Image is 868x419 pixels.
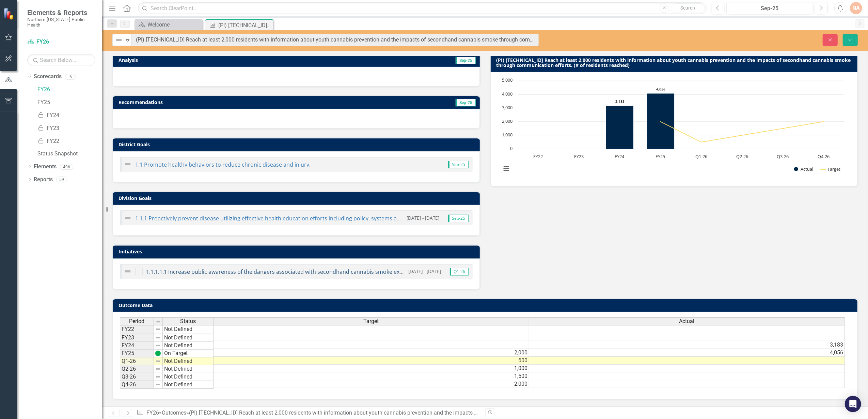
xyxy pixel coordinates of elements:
img: 8DAGhfEEPCf229AAAAAElFTkSuQmCC [155,382,161,387]
span: Status [180,318,196,324]
td: Not Defined [163,334,214,342]
div: 496 [60,164,73,170]
button: View chart menu, Chart [502,164,511,173]
img: 8DAGhfEEPCf229AAAAAElFTkSuQmCC [155,326,161,332]
path: FY24, 3,183. Actual. [606,106,633,149]
a: FY25 [37,99,102,106]
input: Search ClearPoint... [138,2,707,14]
a: FY22 [37,137,102,145]
span: Sep-25 [448,161,469,168]
a: 1.1 Promote healthy behaviors to reduce chronic disease and injury. [135,161,311,168]
img: ClearPoint Strategy [3,8,15,20]
text: 4,056 [656,87,665,91]
text: 4,000 [502,91,512,97]
td: 2,000 [214,380,529,388]
span: Elements & Reports [27,9,95,17]
td: 4,056 [529,349,845,357]
span: Sep-25 [456,99,476,106]
img: 8DAGhfEEPCf229AAAAAElFTkSuQmCC [156,319,161,324]
a: Welcome [136,20,201,29]
text: 5,000 [502,77,512,83]
div: Sep-25 [729,4,811,13]
img: Not Defined [124,267,132,275]
text: 2,000 [502,118,512,124]
h3: District Goals [119,142,476,147]
td: 2,000 [214,349,529,357]
a: FY26 [37,86,102,94]
small: Northern [US_STATE] Public Health [27,17,95,28]
img: 8DAGhfEEPCf229AAAAAElFTkSuQmCC [155,335,161,340]
td: Not Defined [163,381,214,389]
div: (PI) [TECHNICAL_ID] Reach at least 2,000 residents with information about youth cannabis preventi... [189,409,688,416]
img: 8DAGhfEEPCf229AAAAAElFTkSuQmCC [155,358,161,364]
img: Not Defined [124,160,132,168]
td: 1,000 [214,365,529,372]
td: FY23 [120,334,154,342]
span: Period [129,318,145,324]
img: wGx2qEnQ2cMDAAAAABJRU5ErkJggg== [155,351,161,356]
text: 3,000 [502,104,512,111]
h3: Recommendations [119,100,362,105]
input: Search Below... [27,54,95,66]
div: 59 [56,177,67,183]
td: FY24 [120,342,154,350]
a: Reports [34,176,53,184]
button: NA [850,2,862,14]
img: Not Defined [124,214,132,222]
td: On Target [163,350,214,357]
text: FY23 [574,153,583,160]
span: Actual [679,318,695,324]
h3: Division Goals [119,196,476,201]
path: FY25, 4,056. Actual. [647,94,674,149]
a: FY23 [37,124,102,132]
td: FY25 [120,350,154,357]
input: This field is required [131,34,539,46]
h3: Analysis [119,57,291,63]
svg: Interactive chart [498,77,848,179]
td: FY22 [120,325,154,334]
a: FY26 [27,38,95,46]
td: Q2-26 [120,365,154,373]
text: FY25 [656,153,665,160]
td: 1,500 [214,372,529,380]
text: Q4-26 [818,153,830,160]
td: Not Defined [163,373,214,381]
text: 3,183 [615,99,625,104]
td: Not Defined [163,365,214,373]
span: Target [364,318,379,324]
h3: Outcome Data [119,303,854,308]
text: Q1-26 [695,153,707,160]
button: Show Target [821,166,841,172]
small: [DATE] - [DATE] [409,268,441,274]
div: 6 [65,74,76,80]
a: Elements [34,163,57,171]
span: Search [681,5,695,11]
div: » » [137,409,480,417]
text: Actual [801,166,813,172]
td: 3,183 [529,341,845,349]
img: Not Defined [115,36,123,44]
text: Target [827,166,840,172]
td: Q1-26 [120,357,154,365]
text: 1,000 [502,132,512,138]
text: 0 [510,145,512,151]
div: Welcome [147,20,201,29]
div: (PI) [TECHNICAL_ID] Reach at least 2,000 residents with information about youth cannabis preventi... [218,21,272,30]
button: Search [671,3,705,13]
a: FY24 [37,112,102,119]
div: Open Intercom Messenger [845,396,861,412]
td: Not Defined [163,342,214,350]
td: Q4-26 [120,381,154,389]
img: 8DAGhfEEPCf229AAAAAElFTkSuQmCC [155,366,161,372]
td: Q3-26 [120,373,154,381]
span: Q1-26 [450,268,469,275]
div: Chart. Highcharts interactive chart. [498,77,851,179]
button: Sep-25 [726,2,813,14]
small: [DATE] - [DATE] [407,215,440,221]
h3: Initiatives [119,249,476,254]
text: Q3-26 [777,153,789,160]
a: Status Snapshot [37,150,102,158]
text: Q2-26 [736,153,748,160]
a: FY26 [146,409,159,416]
